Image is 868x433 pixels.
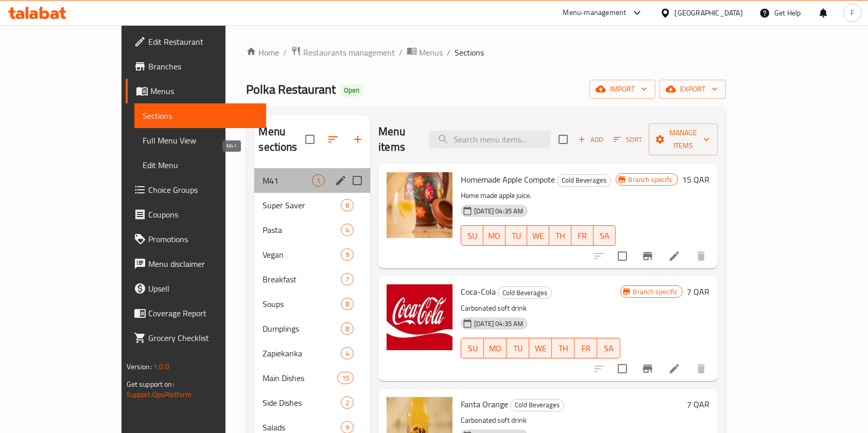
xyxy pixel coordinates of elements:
[483,225,506,246] button: MO
[629,287,682,297] span: Branch specific
[465,341,480,356] span: SU
[338,373,353,383] span: 15
[283,46,287,59] li: /
[263,372,337,384] span: Main Dishes
[246,46,725,59] nav: breadcrumb
[461,189,615,202] p: Home made apple juice.
[126,326,267,350] a: Grocery Checklist
[341,250,353,260] span: 9
[148,60,258,73] span: Branches
[461,172,555,187] span: Homemade Apple Compote
[387,172,453,238] img: Homemade Apple Compote
[447,46,450,59] li: /
[126,251,267,276] a: Menu disclaimer
[148,307,258,319] span: Coverage Report
[558,174,611,186] span: Cold Beverages
[689,356,714,381] button: delete
[126,79,267,103] a: Menus
[341,322,354,335] div: items
[254,366,370,390] div: Main Dishes15
[333,173,349,188] button: edit
[668,363,681,375] a: Edit menu item
[574,132,607,148] span: Add item
[455,46,484,59] span: Sections
[461,338,484,358] button: SU
[488,341,502,356] span: MO
[254,242,370,267] div: Vegan9
[510,228,524,243] span: TU
[461,302,620,315] p: Carbonated soft drink
[254,193,370,218] div: Super Saver8
[263,248,341,261] span: Vegan
[531,228,545,243] span: WE
[341,224,354,236] div: items
[341,299,353,309] span: 8
[263,174,312,187] span: M41
[126,29,267,54] a: Edit Restaurant
[687,284,709,299] h6: 7 QAR
[557,174,611,187] div: Cold Beverages
[850,7,854,19] span: F
[576,228,589,243] span: FR
[498,287,551,299] span: Cold Beverages
[341,225,353,235] span: 4
[263,322,341,335] div: Dumplings
[126,54,267,79] a: Branches
[127,360,152,373] span: Version:
[611,132,645,148] button: Sort
[312,174,325,187] div: items
[341,398,353,408] span: 2
[378,124,416,155] h2: Menu items
[675,7,743,19] div: [GEOGRAPHIC_DATA]
[150,85,258,97] span: Menus
[148,233,258,245] span: Promotions
[254,390,370,415] div: Side Dishes2
[341,423,353,432] span: 9
[484,338,507,358] button: MO
[263,298,341,310] div: Soups
[579,341,593,356] span: FR
[488,228,501,243] span: MO
[143,134,258,147] span: Full Menu View
[387,284,453,350] img: Coca-Cola
[506,225,528,246] button: TU
[614,134,642,146] span: Sort
[689,244,714,268] button: delete
[635,356,660,381] button: Branch-specific-item
[594,225,616,246] button: SA
[127,377,174,391] span: Get support on:
[263,396,341,409] span: Side Dishes
[577,134,604,146] span: Add
[263,199,341,211] span: Super Saver
[254,267,370,292] div: Breakfast7
[612,358,633,380] span: Select to update
[507,338,529,358] button: TU
[598,83,647,96] span: import
[589,80,655,99] button: import
[341,396,354,409] div: items
[687,397,709,411] h6: 7 QAR
[399,46,403,59] li: /
[461,396,508,412] span: Fanta Orange
[465,228,479,243] span: SU
[337,372,354,384] div: items
[575,338,597,358] button: FR
[134,128,267,153] a: Full Menu View
[511,341,525,356] span: TU
[552,129,574,150] span: Select section
[341,199,354,211] div: items
[571,225,594,246] button: FR
[635,244,660,268] button: Branch-specific-item
[511,399,564,411] span: Cold Beverages
[134,103,267,128] a: Sections
[341,347,354,359] div: items
[659,80,726,99] button: export
[313,176,324,186] span: 1
[341,349,353,358] span: 4
[341,273,354,285] div: items
[263,224,341,236] span: Pasta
